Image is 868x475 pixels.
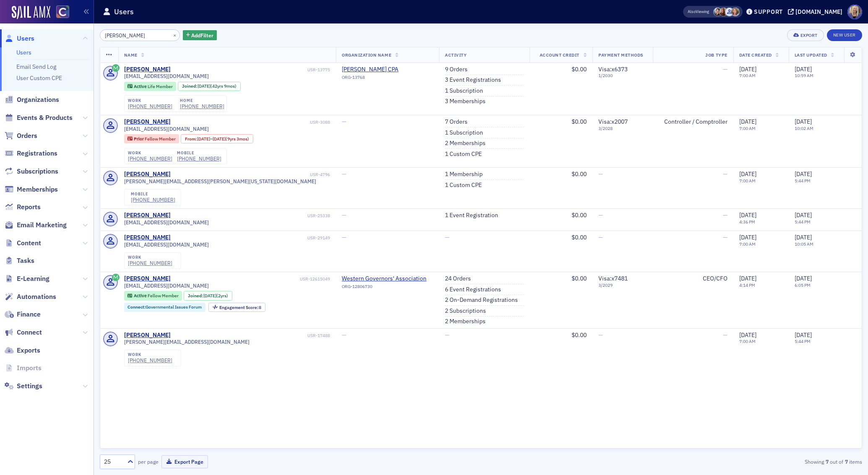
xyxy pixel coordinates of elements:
div: [PHONE_NUMBER] [177,156,221,162]
a: Tasks [5,256,34,265]
span: [DATE] [795,65,812,73]
time: 7:00 AM [739,125,756,131]
span: Fellow Member [148,293,179,298]
span: — [723,65,728,73]
span: [PERSON_NAME][EMAIL_ADDRESS][DOMAIN_NAME] [124,339,249,345]
span: $0.00 [572,275,587,282]
span: [DATE] [739,170,756,178]
span: Organizations [17,95,59,104]
div: – (9yrs 3mos) [197,136,249,142]
a: [PHONE_NUMBER] [128,103,172,109]
div: home [180,98,224,103]
a: 1 Event Registration [445,212,498,219]
strong: 7 [843,458,849,465]
div: mobile [177,151,221,156]
a: 2 Subscriptions [445,307,486,315]
span: [EMAIL_ADDRESS][DOMAIN_NAME] [124,126,209,132]
span: — [723,170,728,178]
span: [EMAIL_ADDRESS][DOMAIN_NAME] [124,241,209,248]
span: 3 / 2028 [598,126,647,131]
span: [DATE] [197,136,210,142]
span: [DATE] [739,275,756,282]
span: Floria Group [725,8,734,16]
a: [PHONE_NUMBER] [128,156,172,162]
span: — [445,331,450,339]
div: [PHONE_NUMBER] [180,103,224,109]
a: Users [16,49,31,56]
a: 24 Orders [445,275,471,283]
span: Visa : x2007 [598,118,628,125]
span: Visa : x6373 [598,65,628,73]
span: Settings [17,382,42,391]
button: Export [787,29,824,41]
div: USR-13775 [172,67,330,73]
span: [DATE] [795,234,812,241]
div: USR-29149 [172,235,330,241]
a: Registrations [5,149,57,158]
a: [PERSON_NAME] [124,171,171,178]
a: E-Learning [5,274,49,283]
span: 1 / 2030 [598,73,647,78]
div: Prior: Prior: Fellow Member [124,134,179,143]
span: Finance [17,310,41,319]
a: [PERSON_NAME] [124,66,171,73]
a: Reports [5,202,41,212]
div: mobile [131,192,175,197]
a: 1 Membership [445,171,483,178]
time: 5:44 PM [795,338,811,344]
div: Engagement Score: 8 [208,303,265,312]
span: Registrations [17,149,57,158]
span: Users [17,34,34,43]
a: Content [5,239,41,248]
a: Settings [5,382,42,391]
a: [PERSON_NAME] [124,234,171,241]
a: [PHONE_NUMBER] [131,197,175,203]
span: [DATE] [795,275,812,282]
div: Export [800,33,818,38]
a: [PERSON_NAME] CPA [342,66,418,73]
span: Connect : [127,304,146,310]
a: [PERSON_NAME] [124,212,171,219]
button: AddFilter [183,30,217,41]
a: User Custom CPE [16,74,62,82]
span: Viewing [688,9,709,15]
span: — [598,211,603,219]
span: Activity [445,52,467,58]
span: Connect [17,328,42,337]
div: (2yrs) [203,293,228,298]
a: [PERSON_NAME] [124,275,171,283]
a: View Homepage [50,5,69,20]
span: $0.00 [572,234,587,241]
a: Finance [5,310,41,319]
time: 7:00 AM [739,338,756,344]
a: Automations [5,292,56,301]
span: Life Member [148,83,173,89]
a: [PHONE_NUMBER] [128,260,172,266]
div: USR-12615049 [172,276,330,282]
span: [EMAIL_ADDRESS][DOMAIN_NAME] [124,73,209,79]
span: — [598,331,603,339]
time: 10:59 AM [795,73,813,78]
a: [PHONE_NUMBER] [128,357,172,363]
span: — [723,234,728,241]
span: E-Learning [17,274,49,283]
span: [DATE] [739,234,756,241]
div: Showing out of items [614,458,862,465]
div: From: 2014-01-31 00:00:00 [181,134,253,143]
span: [EMAIL_ADDRESS][DOMAIN_NAME] [124,219,209,226]
a: Prior Fellow Member [127,136,175,142]
img: SailAMX [12,6,50,19]
a: Users [5,34,34,43]
span: 3 / 2029 [598,283,647,288]
span: Kelli Davis [731,8,740,16]
div: USR-3088 [172,119,330,125]
span: [DATE] [739,331,756,339]
time: 5:44 PM [795,178,811,184]
a: Western Governors' Association [342,275,426,283]
a: 7 Orders [445,118,468,126]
